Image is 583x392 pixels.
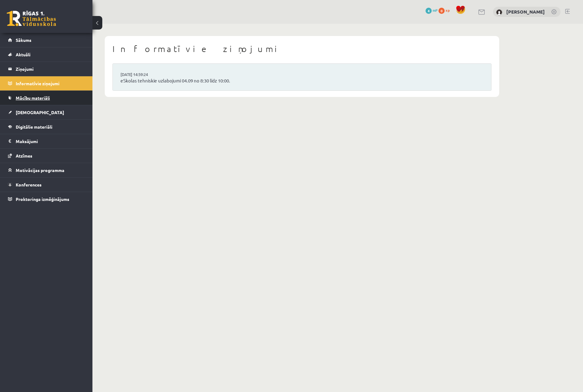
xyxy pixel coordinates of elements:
[8,47,85,62] a: Aktuāli
[8,178,85,192] a: Konferences
[16,153,32,158] span: Atzīmes
[426,8,438,13] a: 4 mP
[16,134,85,148] legend: Maksājumi
[8,62,85,76] a: Ziņojumi
[16,76,85,90] legend: Informatīvie ziņojumi
[8,76,85,90] a: Informatīvie ziņojumi
[8,120,85,134] a: Digitālie materiāli
[16,52,31,57] span: Aktuāli
[16,124,52,130] span: Digitālie materiāli
[120,77,483,84] a: eSkolas tehniskie uzlabojumi 04.09 no 8:30 līdz 10:00.
[438,8,445,14] span: 0
[16,37,31,43] span: Sākums
[16,167,64,173] span: Motivācijas programma
[8,33,85,47] a: Sākums
[112,44,491,54] h1: Informatīvie ziņojumi
[438,8,453,13] a: 0 xp
[8,192,85,206] a: Proktoringa izmēģinājums
[8,134,85,148] a: Maksājumi
[7,11,56,26] a: Rīgas 1. Tālmācības vidusskola
[496,9,502,15] img: Beatrise Alviķe
[16,62,85,76] legend: Ziņojumi
[506,9,545,15] a: [PERSON_NAME]
[426,8,432,14] span: 4
[446,8,450,13] span: xp
[8,105,85,119] a: [DEMOGRAPHIC_DATA]
[16,110,64,115] span: [DEMOGRAPHIC_DATA]
[8,91,85,105] a: Mācību materiāli
[433,8,438,13] span: mP
[16,182,42,187] span: Konferences
[16,196,69,202] span: Proktoringa izmēģinājums
[16,95,50,101] span: Mācību materiāli
[8,149,85,163] a: Atzīmes
[120,71,167,78] a: [DATE] 14:59:24
[8,163,85,177] a: Motivācijas programma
